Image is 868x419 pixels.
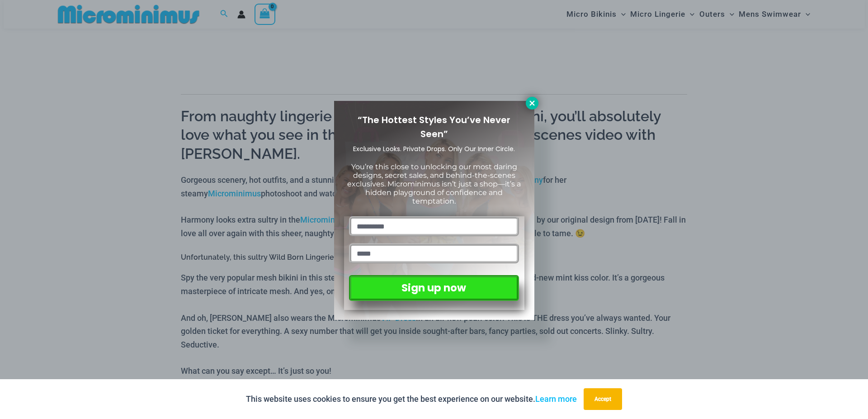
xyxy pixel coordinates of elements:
button: Close [526,97,538,110]
a: Learn more [535,394,577,404]
button: Accept [584,388,622,410]
span: Exclusive Looks. Private Drops. Only Our Inner Circle. [353,144,515,153]
span: You’re this close to unlocking our most daring designs, secret sales, and behind-the-scenes exclu... [347,162,521,206]
span: “The Hottest Styles You’ve Never Seen” [358,114,510,140]
button: Sign up now [349,275,519,301]
p: This website uses cookies to ensure you get the best experience on our website. [246,392,577,406]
